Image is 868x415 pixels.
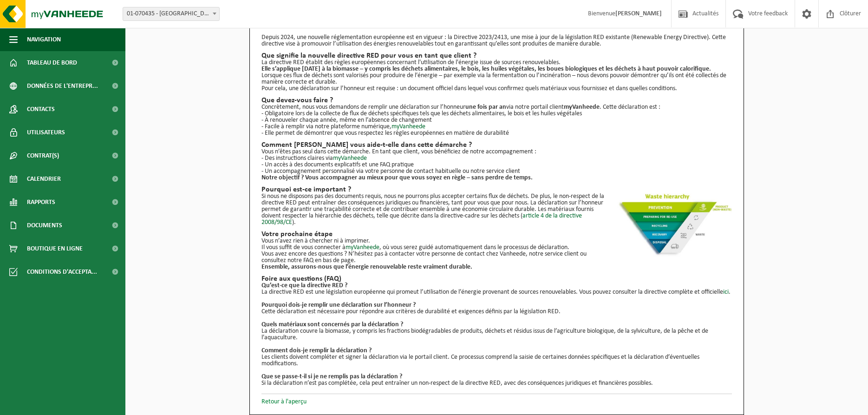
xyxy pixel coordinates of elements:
[261,162,732,168] p: - Un accès à des documents explicatifs et une FAQ pratique
[261,72,732,86] p: Lorsque ces flux de déchets sont valorisés pour produire de l’énergie – par exemple via la fermen...
[261,328,732,341] p: La déclaration couvre la biomasse, y compris les fractions biodégradables de produits, déchets et...
[27,28,61,51] span: Navigation
[261,59,732,66] p: La directive RED établit des règles européennes concernant l'utilisation de l'énergie issue de so...
[261,66,711,72] strong: Elle s’applique [DATE] à la biomasse – y compris les déchets alimentaires, le bois, les huiles vé...
[261,174,533,181] strong: Notre objectif ? Vous accompagner au mieux pour que vous soyez en règle – sans perdre de temps.
[261,155,732,162] p: - Des instructions claires via
[261,104,732,111] p: Concrètement, nous vous demandons de remplir une déclaration sur l’honneur via notre portail clie...
[261,34,732,47] p: Depuis 2024, une nouvelle réglementation européenne est en vigueur : la Directive 2023/2413, une ...
[261,124,732,130] p: - Facile à remplir via notre plateforme numérique,
[333,155,367,162] a: myVanheede
[261,168,732,175] p: - Un accompagnement personnalisé via votre personne de contact habituelle ou notre service client
[261,231,732,238] h2: Votre prochaine étape
[27,74,98,98] span: Données de l'entrepr...
[261,302,416,309] b: Pourquoi dois-je remplir une déclaration sur l’honneur ?
[27,144,59,167] span: Contrat(s)
[261,52,732,59] h2: Que signifie la nouvelle directive RED pour vous en tant que client ?
[261,380,732,387] p: Si la déclaration n’est pas complétée, cela peut entraîner un non-respect de la directive RED, av...
[261,111,732,117] p: - Obligatoire lors de la collecte de flux de déchets spécifiques tels que les déchets alimentaire...
[261,398,307,405] a: Retour à l'aperçu
[615,10,662,17] strong: [PERSON_NAME]
[261,373,402,380] b: Que se passe-t-il si je ne remplis pas la déclaration ?
[27,121,65,144] span: Utilisateurs
[27,214,62,237] span: Documents
[465,104,506,111] strong: une fois par an
[261,275,732,283] h2: Foire aux questions (FAQ)
[27,51,77,74] span: Tableau de bord
[27,98,55,121] span: Contacts
[261,282,347,289] b: Qu’est-ce que la directive RED ?
[27,167,61,191] span: Calendrier
[27,191,55,214] span: Rapports
[261,86,732,92] p: Pour cela, une déclaration sur l’honneur est requise : un document officiel dans lequel vous conf...
[27,260,97,283] span: Conditions d'accepta...
[261,251,732,264] p: Vous avez encore des questions ? N’hésitez pas à contacter votre personne de contact chez Vanheed...
[261,130,732,137] p: - Elle permet de démontrer que vous respectez les règles européennes en matière de durabilité
[27,237,83,260] span: Boutique en ligne
[261,149,732,155] p: Vous n’êtes pas seul dans cette démarche. En tant que client, vous bénéficiez de notre accompagne...
[261,141,732,149] h2: Comment [PERSON_NAME] vous aide-t-elle dans cette démarche ?
[261,263,472,270] b: Ensemble, assurons-nous que l’énergie renouvelable reste vraiment durable.
[346,244,379,251] a: myVanheede
[123,7,220,21] span: 01-070435 - ISSEP LIÈGE - LIÈGE
[261,97,732,104] h2: Que devez-vous faire ?
[261,212,582,226] a: article 4 de la directive 2008/98/CE
[261,309,732,315] p: Cette déclaration est nécessaire pour répondre aux critères de durabilité et exigences définis pa...
[564,104,600,111] strong: myVanheede
[123,7,219,20] span: 01-070435 - ISSEP LIÈGE - LIÈGE
[261,238,732,251] p: Vous n’avez rien à chercher ni à imprimer. Il vous suffit de vous connecter à , où vous serez gui...
[261,289,732,296] p: La directive RED est une législation européenne qui promeut l’utilisation de l’énergie provenant ...
[261,193,732,226] p: Si nous ne disposons pas des documents requis, nous ne pourrons plus accepter certains flux de dé...
[392,123,425,130] a: myVanheede
[261,321,403,328] b: Quels matériaux sont concernés par la déclaration ?
[261,117,732,124] p: - À renouveler chaque année, même en l’absence de changement
[723,289,729,296] a: ici
[261,186,732,193] h2: Pourquoi est-ce important ?
[261,347,372,354] b: Comment dois-je remplir la déclaration ?
[261,354,732,367] p: Les clients doivent compléter et signer la déclaration via le portail client. Ce processus compre...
